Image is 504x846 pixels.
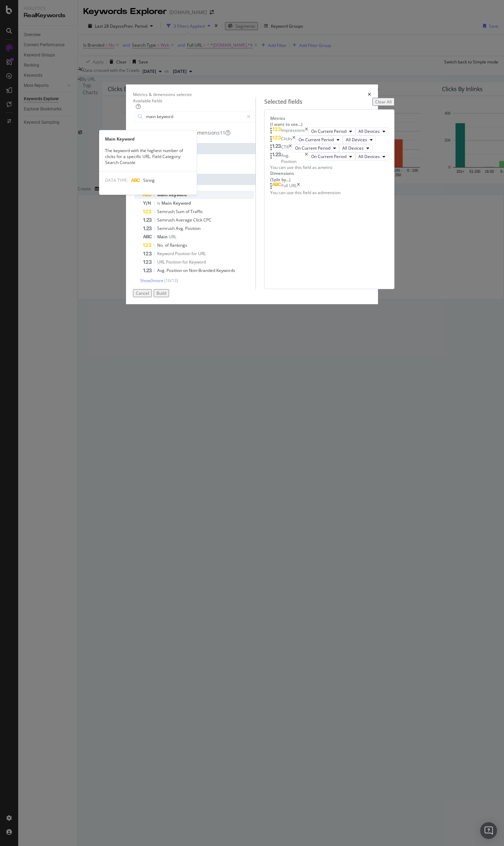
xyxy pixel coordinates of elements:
[343,136,376,144] button: All Devices
[176,217,193,223] span: Average
[165,129,170,136] div: brand label
[375,99,392,105] div: Clear All
[295,136,343,144] button: On Current Period
[305,152,308,164] div: times
[133,98,255,104] div: Available fields
[193,217,203,223] span: Click
[270,177,388,183] div: (Split by...)
[281,127,305,136] div: Impressions
[346,137,367,143] span: All Devices
[358,128,380,134] span: All Devices
[133,91,192,97] div: Metrics & dimensions selector
[157,242,165,248] span: No.
[126,84,378,304] div: modal
[189,259,206,265] span: Keyword
[295,145,330,151] span: On Current Period
[157,259,166,265] span: URL
[157,217,176,223] span: Semrush
[167,267,183,273] span: Position
[136,290,149,296] div: Cancel
[270,127,388,136] div: ImpressionstimesOn Current PeriodAll Devices
[270,144,388,152] div: CTRtimesOn Current PeriodAll Devices
[185,209,190,214] span: of
[99,136,197,142] div: Main Keyword
[157,200,161,206] span: Is
[281,152,305,164] div: Avg. Position
[372,98,394,106] button: Clear All
[191,251,198,257] span: for
[297,183,300,190] div: times
[169,234,176,240] span: URL
[339,144,372,152] button: All Devices
[308,127,355,136] button: On Current Period
[270,152,388,164] div: Avg. PositiontimesOn Current PeriodAll Devices
[185,225,201,231] span: Position
[270,136,388,144] div: ClickstimesOn Current PeriodAll Devices
[270,164,388,170] div: You can use this field as a metric
[480,822,497,839] div: Open Intercom Messenger
[281,144,289,152] div: CTR
[175,251,191,257] span: Position
[156,290,166,296] div: Build
[165,242,170,248] span: of
[299,137,334,143] span: On Current Period
[157,209,176,214] span: Semrush
[270,190,388,196] div: You can use this field as a dimension
[189,267,216,273] span: Non-Branded
[157,251,175,257] span: Keyword
[311,153,346,159] span: On Current Period
[190,209,203,214] span: Traffic
[305,127,308,136] div: times
[176,209,185,214] span: Sum
[140,278,163,284] span: Show 3 more
[198,251,206,257] span: URL
[182,259,189,265] span: for
[220,129,225,136] span: 11
[161,200,173,206] span: Main
[183,267,189,273] span: on
[355,127,388,136] button: All Devices
[281,183,297,190] div: Full URL
[157,225,176,231] span: Semrush
[289,144,292,152] div: times
[165,129,170,136] span: 14
[166,259,182,265] span: Position
[342,145,364,151] span: All Devices
[270,170,388,182] div: Dimensions
[292,144,339,152] button: On Current Period
[264,98,302,106] div: Selected fields
[203,217,211,223] span: CPC
[176,225,185,231] span: Avg.
[270,115,388,127] div: Metrics
[147,129,175,136] div: Metrics
[164,278,178,284] span: ( 10 / 13 )
[170,242,187,248] span: Rankings
[105,177,128,183] span: DATA TYPE:
[143,177,155,183] span: String
[99,148,197,165] div: The keyword with the highest number of clicks for a specific URL. Field Category: Search Console
[308,152,355,161] button: On Current Period
[358,153,380,159] span: All Devices
[220,129,225,136] div: brand label
[173,200,191,206] span: Keyword
[292,136,295,144] div: times
[145,111,244,122] input: Search by field name
[157,234,169,240] span: Main
[270,183,388,190] div: Full URLtimes
[368,91,371,97] div: times
[154,289,169,297] button: Build
[281,136,292,144] div: Clicks
[133,289,152,297] button: Cancel
[311,128,346,134] span: On Current Period
[157,267,167,273] span: Avg.
[355,152,388,161] button: All Devices
[270,121,388,127] div: (I want to see...)
[216,267,235,273] span: Keywords
[192,129,230,136] div: Dimensions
